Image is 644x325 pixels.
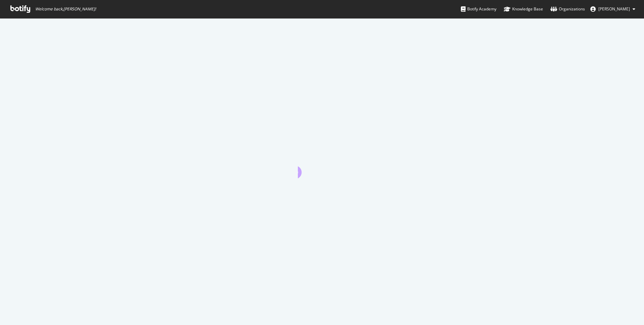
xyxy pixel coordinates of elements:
div: Botify Academy [461,6,496,12]
div: Knowledge Base [504,6,543,12]
span: Welcome back, [PERSON_NAME] ! [35,6,96,12]
div: animation [298,154,346,178]
span: Michaël Akalinski [598,6,630,12]
div: Organizations [550,6,585,12]
button: [PERSON_NAME] [585,4,641,14]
